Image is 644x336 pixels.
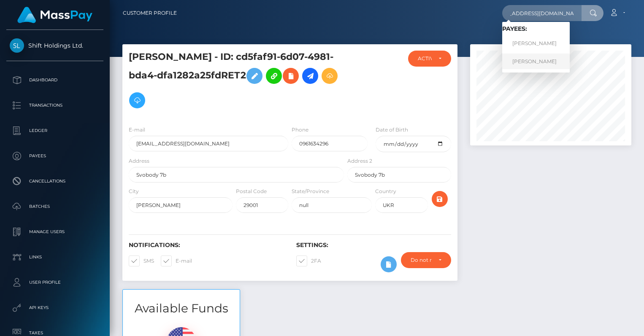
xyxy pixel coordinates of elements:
a: Manage Users [6,221,103,242]
a: User Profile [6,272,103,293]
label: State/Province [292,188,329,195]
input: Search... [502,5,582,21]
a: Ledger [6,120,103,141]
p: Manage Users [10,226,100,238]
label: Address 2 [347,157,372,165]
label: Postal Code [236,188,267,195]
button: Do not require [401,252,451,268]
label: 2FA [296,255,321,266]
p: API Keys [10,301,100,314]
h5: [PERSON_NAME] - ID: cd5faf91-6d07-4981-bda4-dfa1282a25fdRET2 [129,51,339,113]
p: Ledger [10,124,100,137]
p: Dashboard [10,74,100,86]
a: Batches [6,196,103,217]
label: Phone [292,126,308,134]
p: Transactions [10,99,100,112]
div: ACTIVE [418,55,432,62]
a: Initiate Payout [302,68,318,84]
p: User Profile [10,276,100,289]
div: Do not require [411,257,432,263]
p: Cancellations [10,175,100,188]
span: Shift Holdings Ltd. [6,42,103,49]
label: E-mail [129,126,145,134]
a: Payees [6,145,103,167]
a: [PERSON_NAME] [502,36,570,51]
img: Shift Holdings Ltd. [10,38,24,53]
a: [PERSON_NAME] [502,54,570,69]
label: Address [129,157,149,165]
label: E-mail [161,255,192,266]
a: Customer Profile [123,4,177,22]
h3: Available Funds [123,300,240,317]
button: ACTIVE [408,51,451,67]
label: City [129,188,139,195]
p: Links [10,251,100,263]
img: MassPay Logo [17,7,92,23]
label: Country [375,188,396,195]
a: Cancellations [6,171,103,192]
h6: Settings: [296,242,451,249]
a: Transactions [6,95,103,116]
p: Batches [10,200,100,213]
a: Dashboard [6,70,103,91]
label: SMS [129,255,154,266]
label: Date of Birth [376,126,408,134]
a: API Keys [6,297,103,318]
h6: Notifications: [129,242,284,249]
p: Payees [10,150,100,162]
h6: Payees: [502,25,570,32]
a: Links [6,247,103,268]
